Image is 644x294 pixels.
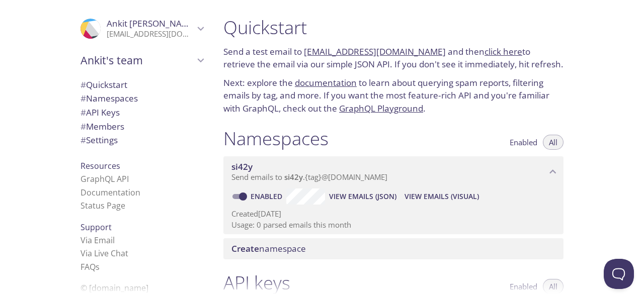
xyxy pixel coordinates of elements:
span: # [80,92,86,104]
p: Created [DATE] [231,209,555,219]
a: Status Page [80,200,125,211]
a: GraphQL API [80,173,129,184]
span: Ankit [PERSON_NAME] [107,18,197,29]
span: # [80,134,86,146]
span: # [80,107,86,118]
span: si42y [284,172,303,182]
span: # [80,79,86,90]
p: Send a test email to and then to retrieve the email via our simple JSON API. If you don't see it ... [223,45,563,71]
a: [EMAIL_ADDRESS][DOMAIN_NAME] [304,46,446,57]
p: Usage: 0 parsed emails this month [231,220,555,230]
span: Create [231,243,259,254]
a: documentation [295,77,357,88]
div: Ankit Khandelwal [72,12,211,45]
span: View Emails (Visual) [405,190,479,203]
div: si42y namespace [223,156,563,187]
div: Ankit's team [72,47,211,73]
span: Ankit's team [80,53,194,67]
span: Send emails to . {tag} @[DOMAIN_NAME] [231,172,387,182]
span: Namespaces [80,92,138,104]
span: Settings [80,134,118,146]
span: s [96,261,100,272]
span: View Emails (JSON) [329,190,396,203]
span: si42y [231,161,253,172]
button: Enabled [504,135,543,150]
div: Create namespace [223,238,563,259]
span: # [80,121,86,132]
span: Support [80,222,112,233]
h1: Quickstart [223,16,563,39]
a: Via Email [80,235,115,246]
button: All [543,135,563,150]
a: Enabled [249,191,286,201]
a: Documentation [80,187,140,198]
div: API Keys [72,106,211,120]
span: Members [80,121,124,132]
span: namespace [231,243,306,254]
p: Next: explore the to learn about querying spam reports, filtering emails by tag, and more. If you... [223,76,563,115]
p: [EMAIL_ADDRESS][DOMAIN_NAME] [107,29,194,39]
a: GraphQL Playground [339,103,423,114]
iframe: Help Scout Beacon - Open [604,259,634,289]
a: FAQ [80,261,100,272]
h1: Namespaces [223,127,329,150]
span: API Keys [80,107,120,118]
a: click here [485,46,522,57]
a: Via Live Chat [80,248,128,259]
span: Quickstart [80,79,127,90]
div: Team Settings [72,133,211,147]
button: View Emails (Visual) [400,188,483,205]
button: View Emails (JSON) [325,188,400,205]
h1: API keys [223,271,290,294]
div: Members [72,120,211,134]
div: Quickstart [72,78,211,92]
span: Resources [80,160,120,171]
div: Namespaces [72,91,211,106]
